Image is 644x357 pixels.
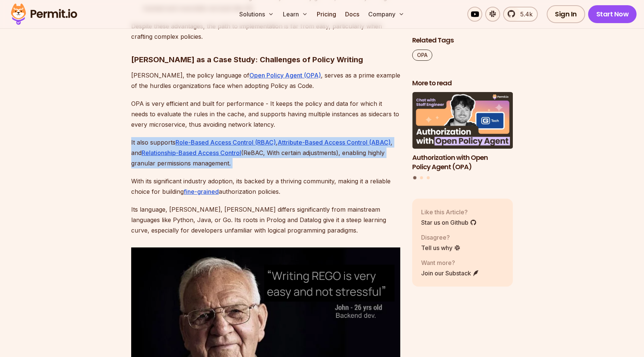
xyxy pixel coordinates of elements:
[588,5,637,23] a: Start Now
[131,176,400,197] p: With its significant industry adoption, its backed by a thriving community, making it a reliable ...
[516,10,533,19] span: 5.4k
[412,50,432,61] a: OPA
[7,1,80,27] img: Permit logo
[342,7,362,22] a: Docs
[547,5,585,23] a: Sign In
[131,98,400,130] p: OPA is very efficient and built for performance - It keeps the policy and data for which it needs...
[421,258,479,267] p: Want more?
[427,177,430,180] button: Go to slide 3
[421,218,477,227] a: Star us on Github
[412,79,513,88] h2: More to read
[412,92,513,172] a: Authorization with Open Policy Agent (OPA)Authorization with Open Policy Agent (OPA)
[421,233,461,242] p: Disagree?
[131,21,400,42] p: Despite these advantages, the path to implementation is far from easy, particularly when crafting...
[176,139,276,146] a: Role-Based Access Control (RBAC)
[249,72,321,79] a: Open Policy Agent (OPA)
[131,204,400,236] p: Its language, [PERSON_NAME], [PERSON_NAME] differs significantly from mainstream languages like P...
[503,7,538,22] a: 5.4k
[412,92,513,181] div: Posts
[142,149,241,157] a: Relationship-Based Access Control
[131,55,363,64] strong: [PERSON_NAME] as a Case Study: Challenges of Policy Writing
[420,177,423,180] button: Go to slide 2
[236,7,277,22] button: Solutions
[131,70,400,91] p: [PERSON_NAME], the policy language of , serves as a prime example of the hurdles organizations fa...
[421,208,477,217] p: Like this Article?
[280,7,311,22] button: Learn
[365,7,407,22] button: Company
[412,153,513,172] h3: Authorization with Open Policy Agent (OPA)
[412,36,513,45] h2: Related Tags
[131,137,400,168] p: It also supports , , and (ReBAC, With certain adjustments), enabling highly granular permissions ...
[412,92,513,149] img: Authorization with Open Policy Agent (OPA)
[314,7,339,22] a: Pricing
[421,243,461,252] a: Tell us why
[278,139,391,146] a: Attribute-Based Access Control (ABAC)
[184,188,219,195] a: fine-grained
[421,269,479,278] a: Join our Substack
[413,176,417,180] button: Go to slide 1
[412,92,513,172] li: 1 of 3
